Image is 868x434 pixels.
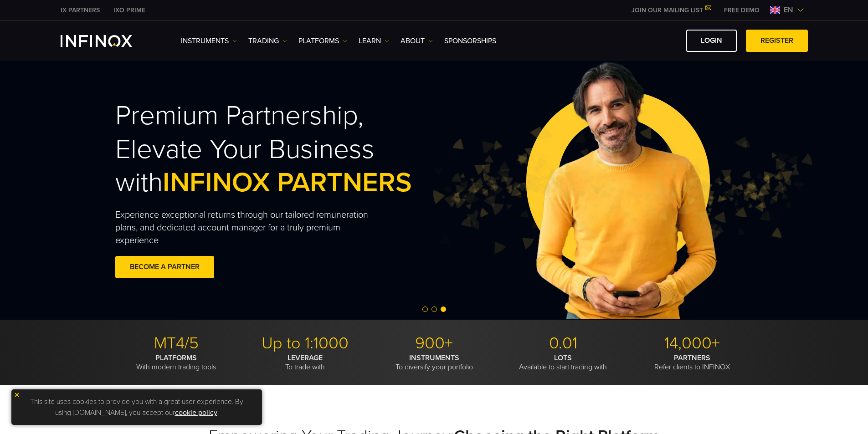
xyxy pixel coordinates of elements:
[422,306,428,312] span: Go to slide 1
[115,353,237,372] p: With modern trading tools
[554,353,572,363] strong: LOTS
[401,36,433,46] a: ABOUT
[373,353,495,372] p: To diversify your portfolio
[502,353,624,372] p: Available to start trading with
[444,36,496,46] a: SPONSORSHIPS
[163,166,412,199] span: INFINOX PARTNERS
[14,392,20,398] img: yellow close icon
[115,333,237,353] p: MT4/5
[686,30,737,52] a: LOGIN
[16,394,257,420] p: This site uses cookies to provide you with a great user experience. By using [DOMAIN_NAME], you a...
[631,353,753,372] p: Refer clients to INFINOX
[717,5,766,15] a: INFINOX MENU
[431,306,437,312] span: Go to slide 2
[244,333,366,353] p: Up to 1:1000
[54,5,107,15] a: INFINOX
[155,353,197,363] strong: PLATFORMS
[674,353,710,363] strong: PARTNERS
[631,333,753,353] p: 14,000+
[115,99,453,199] h2: Premium Partnership, Elevate Your Business with
[115,256,214,278] a: BECOME A PARTNER
[175,408,217,417] a: cookie policy
[244,353,366,372] p: To trade with
[288,353,323,363] strong: LEVERAGE
[248,36,287,46] a: TRADING
[107,5,152,15] a: INFINOX
[502,333,624,353] p: 0.01
[115,209,386,247] p: Experience exceptional returns through our tailored remuneration plans, and dedicated account man...
[359,36,389,46] a: Learn
[181,36,237,46] a: Instruments
[409,353,459,363] strong: INSTRUMENTS
[746,30,808,52] a: REGISTER
[373,333,495,353] p: 900+
[61,35,154,47] a: INFINOX Logo
[780,5,797,15] span: en
[625,6,717,14] a: JOIN OUR MAILING LIST
[441,306,446,312] span: Go to slide 3
[298,36,347,46] a: PLATFORMS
